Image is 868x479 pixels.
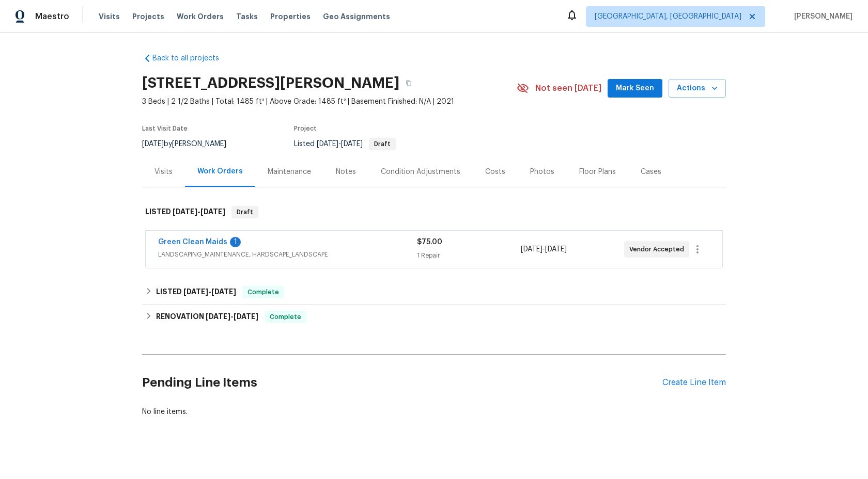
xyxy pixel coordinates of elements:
[629,244,688,254] span: Vendor Accepted
[317,140,363,148] span: -
[35,11,69,22] span: Maestro
[233,207,257,217] span: Draft
[243,287,283,297] span: Complete
[142,140,164,148] span: [DATE]
[142,196,726,229] div: LISTED [DATE]-[DATE]Draft
[156,286,236,298] h6: LISTED
[669,79,726,98] button: Actions
[197,166,243,177] div: Work Orders
[132,11,164,22] span: Projects
[183,288,236,295] span: -
[417,238,442,246] span: $75.00
[206,313,230,320] span: [DATE]
[294,125,317,132] span: Project
[341,140,363,148] span: [DATE]
[323,11,390,22] span: Geo Assignments
[579,167,616,177] div: Floor Plans
[230,237,241,247] div: 1
[236,13,258,20] span: Tasks
[142,359,662,407] h2: Pending Line Items
[142,53,241,63] a: Back to all projects
[616,82,654,95] span: Mark Seen
[142,125,188,132] span: Last Visit Date
[336,167,356,177] div: Notes
[154,167,173,177] div: Visits
[99,11,120,22] span: Visits
[268,167,311,177] div: Maintenance
[142,280,726,305] div: LISTED [DATE]-[DATE]Complete
[145,206,225,218] h6: LISTED
[790,11,853,22] span: [PERSON_NAME]
[417,250,520,261] div: 1 Repair
[183,288,208,295] span: [DATE]
[677,82,718,95] span: Actions
[266,312,305,322] span: Complete
[158,249,417,260] span: LANDSCAPING_MAINTENANCE, HARDSCAPE_LANDSCAPE
[158,238,227,246] a: Green Clean Maids
[142,78,399,88] h2: [STREET_ADDRESS][PERSON_NAME]
[535,83,601,93] span: Not seen [DATE]
[177,11,224,22] span: Work Orders
[370,141,395,147] span: Draft
[662,378,726,388] div: Create Line Item
[294,140,396,148] span: Listed
[399,74,418,92] button: Copy Address
[545,246,567,253] span: [DATE]
[156,311,258,323] h6: RENOVATION
[211,288,236,295] span: [DATE]
[142,138,239,150] div: by [PERSON_NAME]
[595,11,741,22] span: [GEOGRAPHIC_DATA], [GEOGRAPHIC_DATA]
[142,97,517,107] span: 3 Beds | 2 1/2 Baths | Total: 1485 ft² | Above Grade: 1485 ft² | Basement Finished: N/A | 2021
[608,79,662,98] button: Mark Seen
[270,11,311,22] span: Properties
[641,167,661,177] div: Cases
[173,208,225,215] span: -
[317,140,338,148] span: [DATE]
[530,167,554,177] div: Photos
[173,208,197,215] span: [DATE]
[521,246,542,253] span: [DATE]
[200,208,225,215] span: [DATE]
[381,167,460,177] div: Condition Adjustments
[234,313,258,320] span: [DATE]
[521,244,567,254] span: -
[142,407,726,417] div: No line items.
[485,167,505,177] div: Costs
[142,305,726,329] div: RENOVATION [DATE]-[DATE]Complete
[206,313,258,320] span: -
